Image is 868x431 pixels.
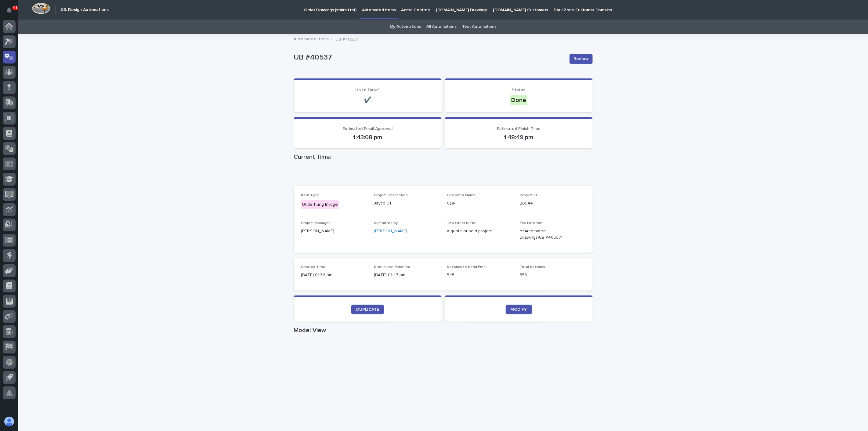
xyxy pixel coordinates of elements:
[356,88,380,92] span: Up to Date?
[8,7,16,17] div: Notifications91
[374,200,439,207] p: Jayco 91
[447,228,512,234] p: a quote or sold project
[13,6,17,10] p: 91
[294,163,593,186] iframe: Current Time:
[294,35,329,42] a: Automated Items
[301,228,367,234] p: [PERSON_NAME]
[511,307,527,312] span: MODIFY
[462,20,497,34] a: Test Automations
[374,194,408,197] span: Project Description
[374,265,410,269] span: Status Last Modified
[301,194,319,197] span: Item Type
[510,95,527,105] div: Done
[294,53,565,62] p: UB #40537
[520,200,585,207] p: 26544
[301,265,325,269] span: Created Time
[506,305,532,314] a: MODIFY
[520,221,542,225] span: File Location
[61,7,109,13] h2: 03. Design Automations
[512,88,526,92] span: Status
[301,221,330,225] span: Project Manager
[447,221,478,225] span: This Order is For...
[356,307,379,312] span: DUPLICATE
[447,272,512,278] p: 545
[390,20,421,34] a: My Automations
[427,20,457,34] a: All Automations
[497,127,541,131] span: Estimated Finish Time
[374,221,398,225] span: Submitted By
[374,272,439,278] p: [DATE] 01:47 pm
[301,200,339,209] div: Underhung Bridge
[520,228,571,241] : Y:\Automated Drawings\UB #40537\
[301,96,434,104] p: ✔️
[573,56,589,62] span: Redraw
[520,272,585,278] p: 559
[351,305,384,314] a: DUPLICATE
[301,134,434,141] p: 1:43:08 pm
[447,194,476,197] span: Customer Name
[294,327,593,334] h1: Model View
[3,4,16,16] button: Notifications
[452,134,585,141] p: 1:48:49 pm
[294,153,593,161] h1: Current Time:
[447,200,512,207] p: CDR
[335,35,358,42] p: UB #40537
[3,415,16,428] button: users-avatar
[570,54,593,64] button: Redraw
[343,127,393,131] span: Estimated Email Approval
[32,3,50,14] img: Workspace Logo
[301,272,367,278] p: [DATE] 01:36 pm
[520,265,545,269] span: Total Seconds
[374,228,407,234] a: [PERSON_NAME]
[520,194,537,197] span: Project ID
[447,265,487,269] span: Seconds to Send Email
